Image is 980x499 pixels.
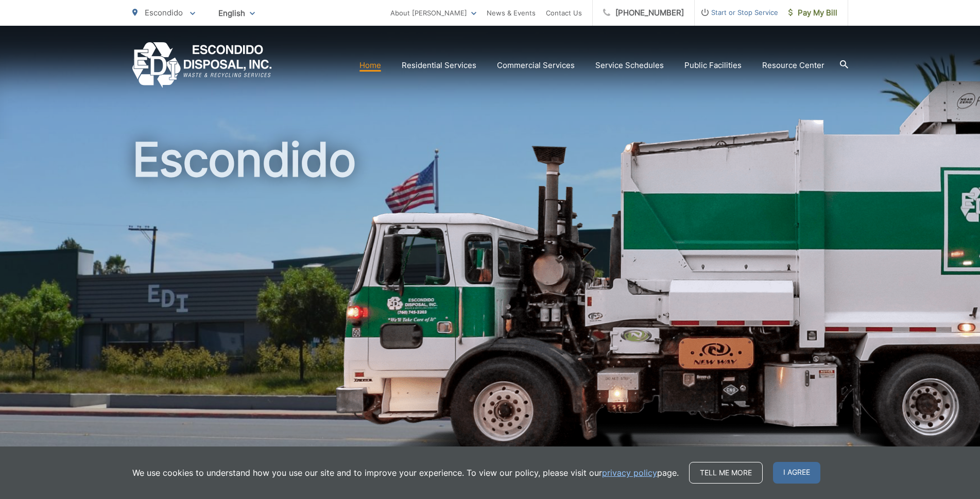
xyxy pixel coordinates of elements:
[773,462,820,484] span: I agree
[211,4,263,22] span: English
[546,7,582,19] a: Contact Us
[145,8,183,18] span: Escondido
[595,59,664,72] a: Service Schedules
[359,59,381,72] a: Home
[497,59,575,72] a: Commercial Services
[132,467,679,479] p: We use cookies to understand how you use our site and to improve your experience. To view our pol...
[788,7,837,19] span: Pay My Bill
[602,467,657,479] a: privacy policy
[487,7,536,19] a: News & Events
[132,42,272,88] a: EDCD logo. Return to the homepage.
[132,134,848,460] h1: Escondido
[402,59,476,72] a: Residential Services
[684,59,742,72] a: Public Facilities
[762,59,824,72] a: Resource Center
[689,462,763,484] a: Tell me more
[390,7,476,19] a: About [PERSON_NAME]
